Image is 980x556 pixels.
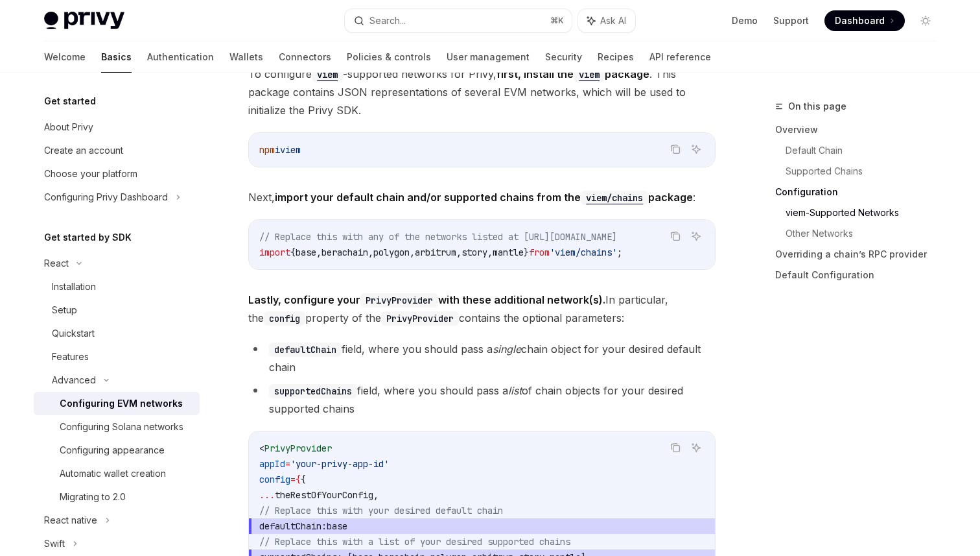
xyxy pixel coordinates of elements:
[581,191,648,205] code: viem/chains
[773,14,809,27] a: Support
[574,67,605,82] code: viem
[285,458,290,470] span: =
[316,247,321,258] span: ,
[381,311,459,326] code: PrivyProvider
[44,256,69,271] div: React
[732,14,758,27] a: Demo
[34,415,200,439] a: Configuring Solana networks
[44,42,86,73] a: Welcome
[574,67,605,80] a: viem
[786,140,946,161] a: Default Chain
[275,144,280,156] span: i
[229,42,263,73] a: Wallets
[44,143,123,158] div: Create an account
[269,384,357,398] code: supportedChains
[60,489,126,505] div: Migrating to 2.0
[259,442,264,454] span: <
[775,265,946,285] a: Default Configuration
[147,42,214,73] a: Authentication
[280,144,301,156] span: viem
[290,458,389,470] span: 'your-privy-app-id'
[34,485,200,509] a: Migrating to 2.0
[44,12,124,30] img: light logo
[34,392,200,415] a: Configuring EVM networks
[321,247,368,258] span: berachain
[581,191,648,204] a: viem/chains
[248,340,716,376] li: field, where you should pass a chain object for your desired default chain
[259,474,290,485] span: config
[44,93,96,109] h5: Get started
[34,139,200,162] a: Create an account
[52,326,95,341] div: Quickstart
[373,489,379,501] span: ,
[259,231,617,243] span: // Replace this with any of the networks listed at [URL][DOMAIN_NAME]
[649,42,711,73] a: API reference
[248,65,716,119] span: To configure -supported networks for Privy, . This package contains JSON representations of sever...
[259,144,275,156] span: npm
[493,247,524,258] span: mantle
[259,489,275,501] span: ...
[259,247,290,258] span: import
[347,42,431,73] a: Policies & controls
[275,191,693,204] strong: import your default chain and/or supported chains from the package
[259,505,503,516] span: // Replace this with your desired default chain
[269,343,342,357] code: defaultChain
[667,439,684,456] button: Copy the contents from the code block
[259,536,570,548] span: // Replace this with a list of your desired supported chains
[34,298,200,322] a: Setup
[373,247,410,258] span: polygon
[248,291,716,327] span: In particular, the property of the contains the optional parameters:
[775,119,946,140] a: Overview
[248,188,716,206] span: Next, :
[688,141,705,158] button: Ask AI
[34,345,200,369] a: Features
[34,275,200,298] a: Installation
[44,536,65,551] div: Swift
[493,343,521,356] em: single
[259,458,285,470] span: appId
[34,322,200,345] a: Quickstart
[60,442,165,458] div: Configuring appearance
[248,381,716,418] li: field, where you should pass a of chain objects for your desired supported chains
[456,247,461,258] span: ,
[44,166,137,182] div: Choose your platform
[312,67,343,82] code: viem
[34,462,200,485] a: Automatic wallet creation
[290,474,296,485] span: =
[667,141,684,158] button: Copy the contents from the code block
[835,14,885,27] span: Dashboard
[788,99,846,114] span: On this page
[415,247,456,258] span: arbitrum
[60,396,183,411] div: Configuring EVM networks
[44,119,93,135] div: About Privy
[508,384,522,397] em: list
[60,466,166,481] div: Automatic wallet creation
[259,520,327,532] span: defaultChain:
[550,247,617,258] span: 'viem/chains'
[279,42,331,73] a: Connectors
[296,247,316,258] span: base
[264,442,332,454] span: PrivyProvider
[447,42,530,73] a: User management
[786,202,946,223] a: viem-Supported Networks
[301,474,306,485] span: {
[617,247,622,258] span: ;
[578,9,635,32] button: Ask AI
[369,13,406,29] div: Search...
[688,439,705,456] button: Ask AI
[410,247,415,258] span: ,
[550,16,564,26] span: ⌘ K
[360,293,438,308] code: PrivyProvider
[915,10,936,31] button: Toggle dark mode
[34,162,200,186] a: Choose your platform
[34,115,200,139] a: About Privy
[101,42,132,73] a: Basics
[248,293,605,306] strong: Lastly, configure your with these additional network(s).
[545,42,582,73] a: Security
[327,520,347,532] span: base
[786,161,946,182] a: Supported Chains
[52,349,89,365] div: Features
[34,439,200,462] a: Configuring appearance
[52,372,96,388] div: Advanced
[368,247,373,258] span: ,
